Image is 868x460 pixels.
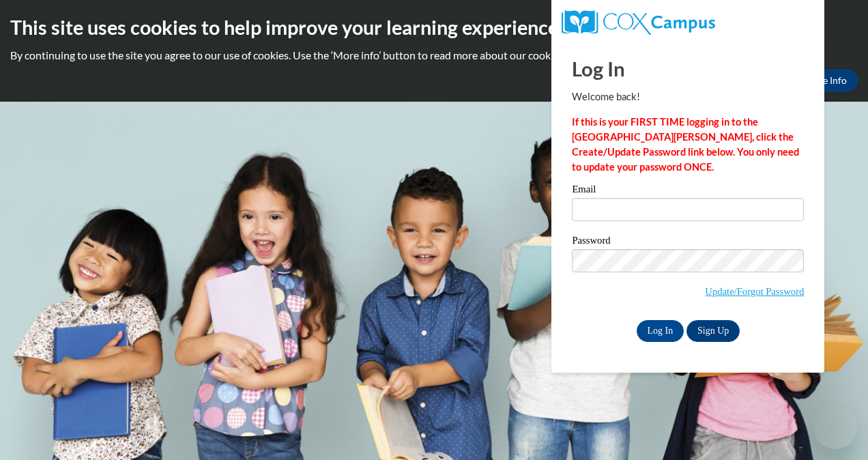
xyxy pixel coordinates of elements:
a: Sign Up [686,320,740,342]
input: Log In [637,320,684,342]
h2: This site uses cookies to help improve your learning experience. [10,14,858,41]
img: COX Campus [562,10,714,35]
p: By continuing to use the site you agree to our use of cookies. Use the ‘More info’ button to read... [10,48,858,63]
h1: Log In [572,55,804,83]
a: More Info [794,70,858,91]
a: Update/Forgot Password [705,286,804,297]
p: Welcome back! [572,89,804,104]
iframe: Button to launch messaging window [813,405,857,449]
label: Email [572,184,804,198]
label: Password [572,235,804,249]
strong: If this is your FIRST TIME logging in to the [GEOGRAPHIC_DATA][PERSON_NAME], click the Create/Upd... [572,116,799,173]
